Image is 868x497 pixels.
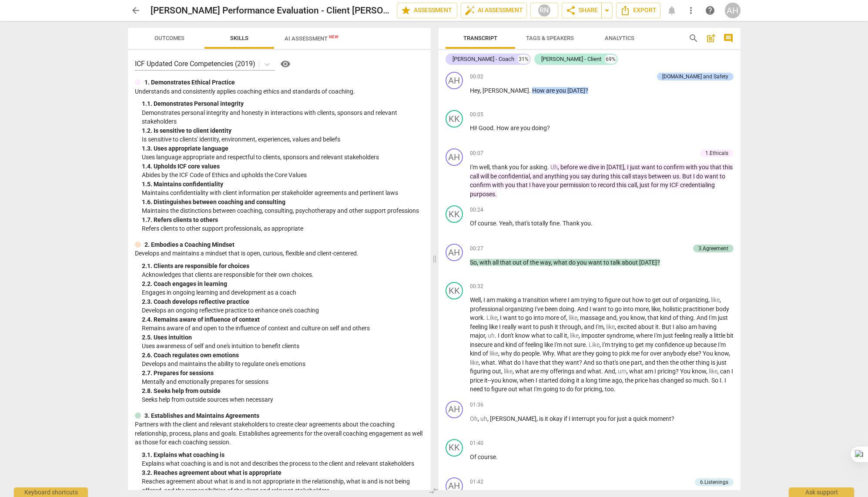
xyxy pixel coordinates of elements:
[486,314,497,321] span: Filler word
[538,4,551,17] div: RN
[550,220,560,227] span: fine
[655,323,659,330] span: it
[397,3,457,18] button: Assessment
[452,55,514,64] div: [PERSON_NAME] - Coach
[641,164,657,171] span: want
[603,259,610,266] span: to
[470,164,479,171] span: I'm
[632,296,645,303] span: how
[602,5,612,16] span: arrow_drop_down
[617,181,628,188] span: this
[496,296,518,303] span: making
[649,306,651,312] span: ,
[632,173,648,180] span: stays
[532,181,546,188] span: have
[615,323,617,330] span: ,
[553,259,569,266] span: what
[592,173,610,180] span: during
[502,323,518,330] span: really
[490,173,498,180] span: be
[142,279,424,289] div: 2. 2. Coach engages in learning
[688,33,699,44] span: search
[574,306,577,312] span: .
[598,181,617,188] span: record
[142,171,424,180] p: Abides by the ICF Code of Ethics and upholds the Core Values
[711,296,720,303] span: Filler word
[577,306,590,312] span: And
[510,124,520,131] span: are
[571,296,581,303] span: am
[531,220,550,227] span: totally
[560,220,563,227] span: .
[481,296,483,303] span: ,
[616,3,660,18] button: Export
[470,150,483,157] span: 00:07
[493,124,496,131] span: .
[463,35,497,41] span: Transcript
[637,181,640,188] span: ,
[470,111,483,118] span: 00:05
[142,153,424,162] p: Uses language appropriate and respectful to clients, sponsors and relevant stakeholders
[545,314,560,321] span: more
[488,332,495,339] span: Filler word
[660,181,670,188] span: my
[500,259,513,266] span: that
[551,259,553,266] span: ,
[584,323,596,330] span: and
[144,240,235,249] p: 2. Embodies a Coaching Mindset
[605,35,634,41] span: Analytics
[142,315,424,324] div: 2. 4. Remains aware of influence of context
[680,296,708,303] span: organizing
[470,181,492,188] span: confirm
[496,220,499,227] span: .
[567,87,585,94] span: [DATE]
[651,306,660,312] span: like
[699,164,710,171] span: you
[230,35,248,41] span: Skills
[683,306,716,312] span: practitioner
[657,164,664,171] span: to
[499,220,513,227] span: Yeah
[686,164,699,171] span: with
[530,259,540,266] span: the
[601,3,613,18] button: Sharing summary
[520,124,532,131] span: you
[627,164,630,171] span: I
[495,191,497,198] span: .
[518,55,530,64] div: 31%
[679,173,682,180] span: .
[401,5,411,16] span: star
[526,35,574,41] span: Tags & Speakers
[142,198,424,207] div: 1. 6. Distinguishes between coaching and consulting
[465,5,475,16] span: auto_fix_high
[547,164,550,171] span: .
[470,173,480,180] span: call
[533,173,544,180] span: and
[562,3,602,18] button: Share
[513,259,523,266] span: out
[563,220,581,227] span: Thank
[470,220,478,227] span: Of
[550,296,568,303] span: where
[608,306,615,312] span: to
[541,55,601,64] div: [PERSON_NAME] - Client
[585,87,588,94] span: ?
[492,164,509,171] span: thank
[495,332,498,339] span: .
[540,259,551,266] span: way
[556,87,567,94] span: you
[680,181,715,188] span: credentialing
[479,124,493,131] span: Good
[581,220,591,227] span: you
[723,164,733,171] span: this
[686,5,696,16] span: more_vert
[725,3,741,18] button: AH
[446,282,463,299] div: Change speaker
[577,314,580,321] span: ,
[622,259,639,266] span: about
[478,220,496,227] span: course
[470,314,483,321] span: work
[479,164,489,171] span: well
[154,35,184,41] span: Outcomes
[144,78,235,87] p: 1. Demonstrates Ethical Practice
